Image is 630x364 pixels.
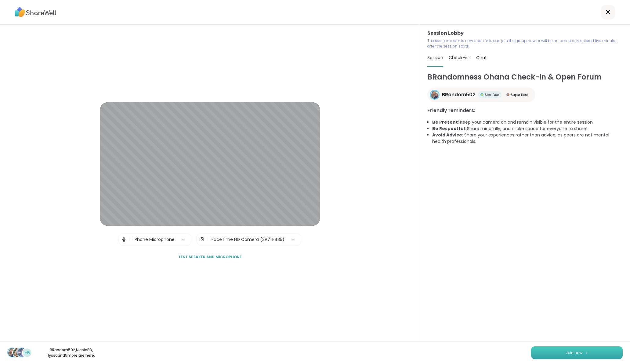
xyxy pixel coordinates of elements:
img: NicolePD [13,348,21,357]
div: FaceTime HD Camera (3A71:F4B5) [212,236,284,243]
img: BRandom502 [8,348,16,357]
div: iPhone Microphone [134,236,175,243]
span: Test speaker and microphone [178,254,242,260]
span: Check-ins [449,55,471,61]
span: | [129,233,131,246]
p: BRandom502 , NicolePD , lyssa and 5 more are here. [37,347,106,358]
li: : Keep your camera on and remain visible for the entire session. [432,119,623,125]
li: : Share your experiences rather than advice, as peers are not mental health professionals. [432,132,623,145]
p: The session room is now open. You can join the group now or will be automatically entered five mi... [427,38,623,49]
span: Session [427,55,443,61]
li: : Share mindfully, and make space for everyone to share! [432,125,623,132]
button: Test speaker and microphone [176,251,244,263]
h3: Session Lobby [427,30,623,37]
img: ShareWell Logomark [585,351,588,354]
span: Star Peer [485,93,499,97]
span: +5 [24,350,30,356]
span: BRandom502 [442,91,476,98]
img: lyssa [18,348,26,357]
h1: BRandomness Ohana Check-in & Open Forum [427,72,623,83]
img: Super Host [506,93,509,96]
button: Join now [531,346,623,359]
span: Chat [476,55,487,61]
img: Camera [199,233,205,246]
b: Be Respectful [432,125,465,132]
span: | [207,233,208,246]
img: Star Peer [480,93,483,96]
img: BRandom502 [431,91,439,99]
img: Microphone [121,233,127,246]
h3: Friendly reminders: [427,107,623,114]
a: BRandom502BRandom502Star PeerStar PeerSuper HostSuper Host [427,87,535,102]
span: Super Host [511,93,528,97]
b: Be Present [432,119,458,125]
img: ShareWell Logo [15,5,56,19]
span: Join now [566,350,582,355]
b: Avoid Advice [432,132,462,138]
